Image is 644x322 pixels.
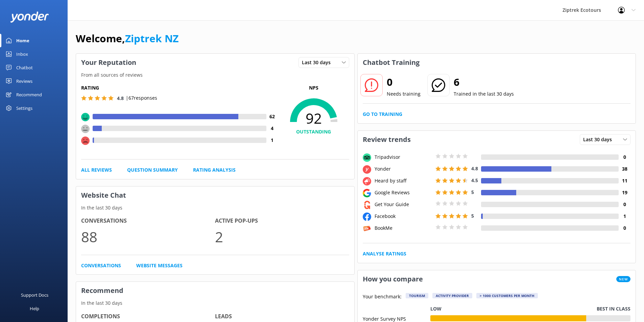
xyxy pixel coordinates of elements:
[81,262,121,269] a: Conversations
[471,213,474,219] span: 5
[471,189,474,195] span: 5
[454,90,514,98] p: Trained in the last 30 days
[30,302,39,315] div: Help
[136,262,183,269] a: Website Messages
[363,250,406,257] a: Analyse Ratings
[619,224,630,232] h4: 0
[126,94,157,102] p: | 67 responses
[373,165,434,173] div: Yonder
[471,165,478,172] span: 4.8
[373,201,434,208] div: Get Your Guide
[363,293,402,301] p: Your benchmark:
[619,153,630,161] h4: 0
[616,276,630,282] span: New
[454,74,514,90] h2: 6
[81,166,112,174] a: All Reviews
[406,293,428,298] div: Tourism
[619,213,630,220] h4: 1
[266,137,278,144] h4: 1
[266,113,278,120] h4: 62
[432,293,472,298] div: Activity Provider
[193,166,236,174] a: Rating Analysis
[76,30,178,47] h1: Welcome,
[358,131,416,148] h3: Review trends
[373,177,434,184] div: Heard by staff
[215,225,349,248] p: 2
[619,165,630,173] h4: 38
[619,177,630,184] h4: 11
[471,177,478,183] span: 4.5
[76,54,141,71] h3: Your Reputation
[358,270,428,288] h3: How you compare
[16,34,29,47] div: Home
[619,189,630,196] h4: 19
[278,128,349,135] h4: OUTSTANDING
[373,189,434,196] div: Google Reviews
[363,110,402,118] a: Go to Training
[278,84,349,92] p: NPS
[127,166,178,174] a: Question Summary
[215,312,349,321] h4: Leads
[81,225,215,248] p: 88
[81,84,278,92] h5: Rating
[16,74,32,88] div: Reviews
[373,213,434,220] div: Facebook
[125,31,178,45] a: Ziptrek NZ
[363,315,430,321] div: Yonder Survey NPS
[10,11,49,23] img: yonder-white-logo.png
[81,312,215,321] h4: Completions
[76,299,354,307] p: In the last 30 days
[76,282,354,299] h3: Recommend
[358,54,425,71] h3: Chatbot Training
[302,59,335,66] span: Last 30 days
[387,74,421,90] h2: 0
[430,305,442,313] p: Low
[266,125,278,132] h4: 4
[81,217,215,225] h4: Conversations
[16,61,33,74] div: Chatbot
[117,95,124,101] span: 4.8
[373,153,434,161] div: Tripadvisor
[16,88,42,101] div: Recommend
[215,217,349,225] h4: Active Pop-ups
[16,101,32,115] div: Settings
[76,187,354,204] h3: Website Chat
[476,293,538,298] div: > 1000 customers per month
[76,204,354,212] p: In the last 30 days
[278,110,349,127] span: 92
[597,305,630,313] p: Best in class
[373,224,434,232] div: BookMe
[21,288,48,302] div: Support Docs
[583,136,616,143] span: Last 30 days
[76,71,354,79] p: From all sources of reviews
[619,201,630,208] h4: 0
[16,47,28,61] div: Inbox
[387,90,421,98] p: Needs training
